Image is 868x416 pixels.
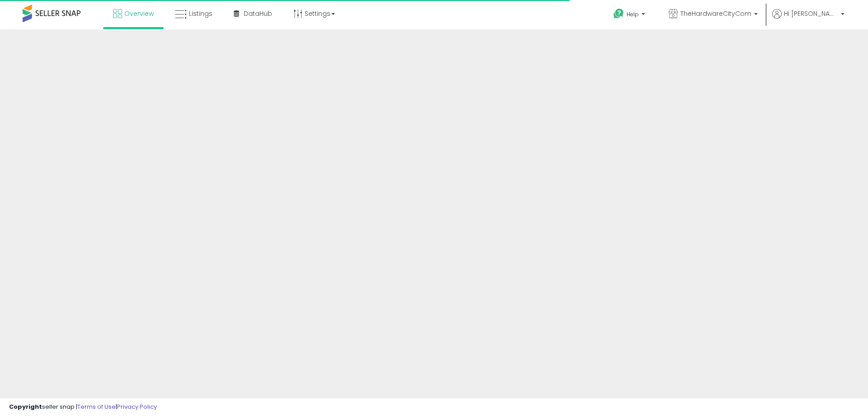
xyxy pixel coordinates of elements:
[117,402,157,411] a: Privacy Policy
[680,9,751,18] span: TheHardwareCityCom
[784,9,838,18] span: Hi [PERSON_NAME]
[772,9,844,29] a: Hi [PERSON_NAME]
[77,402,116,411] a: Terms of Use
[606,1,654,29] a: Help
[9,403,157,411] div: seller snap | |
[124,9,154,18] span: Overview
[244,9,272,18] span: DataHub
[189,9,212,18] span: Listings
[613,8,624,19] i: Get Help
[627,10,639,18] span: Help
[9,402,42,411] strong: Copyright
